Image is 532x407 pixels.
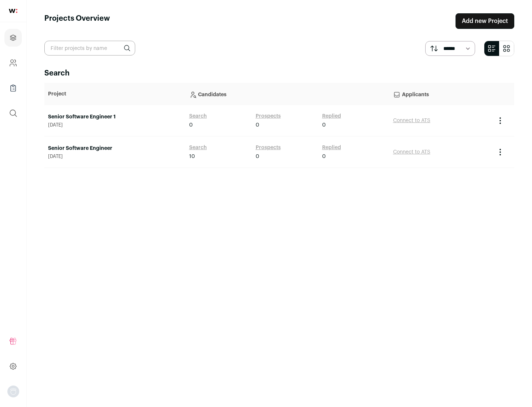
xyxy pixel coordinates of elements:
[322,153,326,160] span: 0
[322,144,341,151] a: Replied
[48,113,182,121] a: Senior Software Engineer 1
[9,9,17,13] img: wellfound-shorthand-0d5821cbd27db2630d0214b213865d53afaa358527fdda9d0ea32b1df1b89c2c.svg
[189,112,207,120] a: Search
[496,116,505,125] button: Project Actions
[496,148,505,157] button: Project Actions
[322,112,341,120] a: Replied
[256,112,281,120] a: Prospects
[256,144,281,151] a: Prospects
[7,386,19,397] img: nopic.png
[256,153,259,160] span: 0
[456,13,514,29] a: Add new Project
[393,87,488,101] p: Applicants
[44,13,110,29] h1: Projects Overview
[322,121,326,129] span: 0
[189,153,195,160] span: 10
[7,386,19,397] button: Open dropdown
[48,122,182,128] span: [DATE]
[4,79,22,97] a: Company Lists
[48,154,182,159] span: [DATE]
[189,144,207,151] a: Search
[189,121,193,129] span: 0
[44,41,135,55] input: Filter projects by name
[44,68,514,78] h2: Search
[4,54,22,72] a: Company and ATS Settings
[393,149,430,155] a: Connect to ATS
[48,145,182,152] a: Senior Software Engineer
[189,87,386,101] p: Candidates
[4,29,22,47] a: Projects
[48,90,182,98] p: Project
[393,118,430,123] a: Connect to ATS
[256,121,259,129] span: 0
